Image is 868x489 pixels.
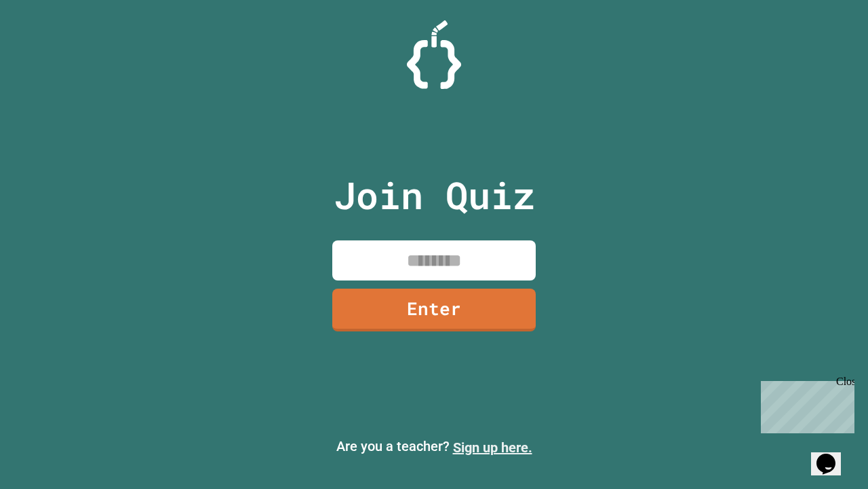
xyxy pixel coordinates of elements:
div: Chat with us now!Close [5,5,94,86]
p: Join Quiz [334,167,535,223]
a: Sign up here. [453,439,532,456]
iframe: chat widget [755,376,854,433]
p: Are you a teacher? [11,436,857,458]
a: Enter [332,289,536,331]
img: Logo.svg [407,20,461,89]
iframe: chat widget [811,435,854,475]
